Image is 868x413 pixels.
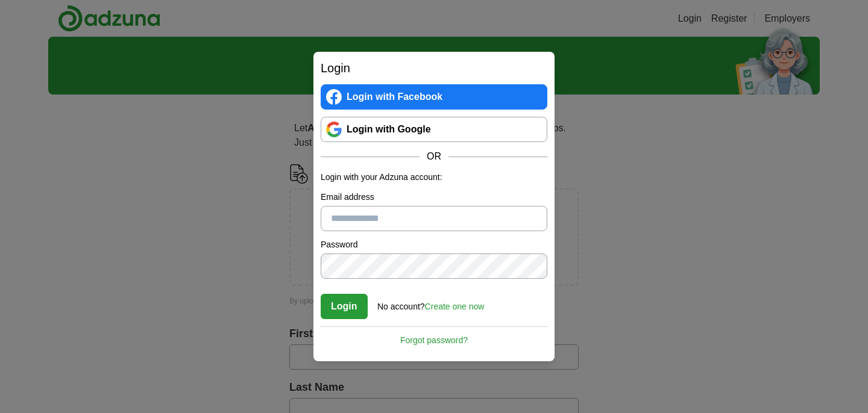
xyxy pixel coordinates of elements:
p: Login with your Adzuna account: [321,171,547,184]
a: Login with Facebook [321,84,547,110]
span: OR [420,149,448,164]
label: Password [321,238,547,251]
a: Login with Google [321,117,547,142]
a: Forgot password? [321,326,547,347]
a: Create one now [425,302,485,311]
button: Login [321,294,368,319]
h2: Login [321,59,547,77]
div: No account? [377,293,484,313]
label: Email address [321,191,547,203]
